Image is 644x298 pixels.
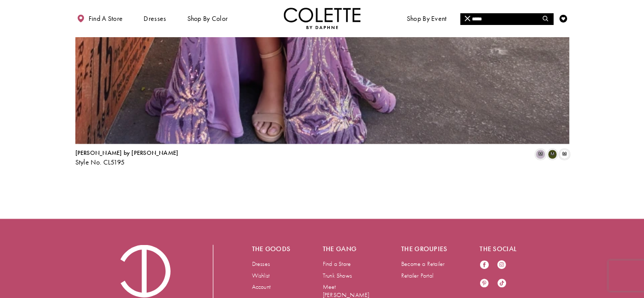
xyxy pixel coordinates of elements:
[460,13,475,25] button: Close Search
[557,8,569,29] a: Check Wishlist
[405,8,449,29] span: Shop By Event
[401,271,433,279] a: Retailer Portal
[75,148,179,156] span: [PERSON_NAME] by [PERSON_NAME]
[460,13,553,25] input: Search
[252,245,292,252] h5: The goods
[538,13,553,25] button: Submit Search
[144,15,166,22] span: Dresses
[252,271,270,279] a: Wishlist
[407,15,447,22] span: Shop By Event
[75,157,125,166] span: Style No. CL5195
[475,256,517,292] ul: Follow us
[252,259,270,267] a: Dresses
[323,282,369,298] a: Meet [PERSON_NAME]
[541,8,552,29] a: Toggle search
[185,8,230,29] span: Shop by color
[284,8,361,29] a: Visit Home Page
[466,8,524,29] a: Meet the designer
[323,259,351,267] a: Find a Store
[497,278,507,289] a: Visit our TikTok - Opens in new tab
[480,245,527,252] h5: The social
[323,271,352,279] a: Trunk Shows
[252,282,270,290] a: Account
[401,245,449,252] h5: The groupies
[89,15,123,22] span: Find a store
[323,245,371,252] h5: The gang
[142,8,168,29] span: Dresses
[480,278,489,289] a: Visit our Pinterest - Opens in new tab
[497,260,507,270] a: Visit our Instagram - Opens in new tab
[548,149,557,158] i: Olive/Multi
[460,13,553,25] div: Search form
[401,259,444,267] a: Become a Retailer
[75,8,125,29] a: Find a store
[187,15,228,22] span: Shop by color
[75,149,179,166] div: Colette by Daphne Style No. CL5195
[480,260,489,270] a: Visit our Facebook - Opens in new tab
[284,8,361,29] img: Colette by Daphne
